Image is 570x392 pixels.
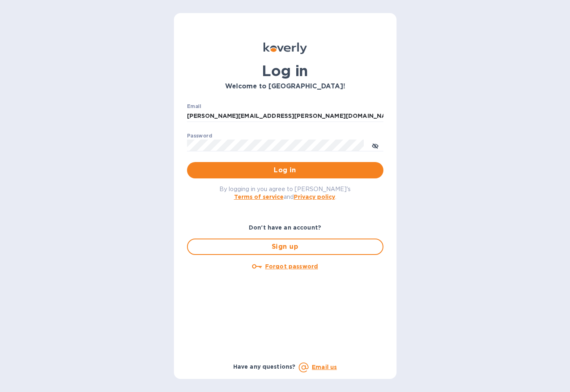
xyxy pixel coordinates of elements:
[194,242,376,252] span: Sign up
[187,110,383,122] input: Enter email address
[234,194,284,200] a: Terms of service
[249,224,321,231] b: Don't have an account?
[187,239,383,255] button: Sign up
[194,165,377,175] span: Log in
[187,83,383,90] h3: Welcome to [GEOGRAPHIC_DATA]!
[294,194,335,200] a: Privacy policy
[187,104,201,109] label: Email
[187,162,383,178] button: Log in
[264,43,307,54] img: Koverly
[219,186,351,200] span: By logging in you agree to [PERSON_NAME]'s and .
[187,62,383,79] h1: Log in
[187,133,212,138] label: Password
[367,137,383,153] button: toggle password visibility
[233,363,296,370] b: Have any questions?
[312,364,337,370] a: Email us
[265,263,318,270] u: Forgot password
